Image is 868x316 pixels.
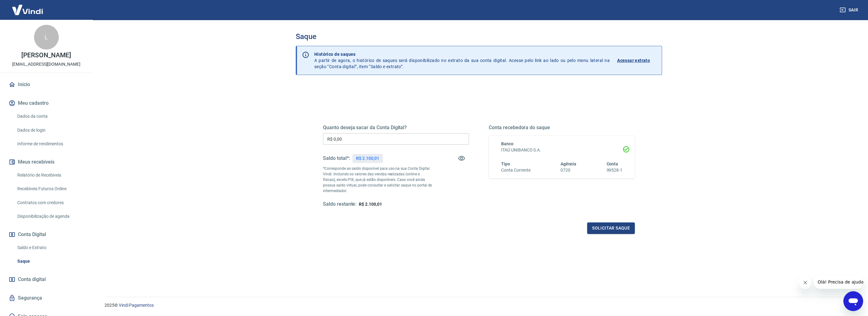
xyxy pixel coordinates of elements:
[587,222,635,234] button: Solicitar saque
[501,161,510,166] span: Tipo
[7,96,85,110] button: Meu cadastro
[606,161,618,166] span: Conta
[15,255,85,268] a: Saque
[119,303,154,308] a: Vindi Pagamentos
[323,125,469,131] h5: Quanto deseja sacar da Conta Digital?
[7,155,85,169] button: Meus recebíveis
[34,25,59,50] div: L
[814,275,863,289] iframe: Mensagem da empresa
[105,302,853,309] p: 2025 ©
[7,291,85,305] a: Segurança
[15,182,85,195] a: Recebíveis Futuros Online
[356,155,379,162] p: R$ 2.100,01
[15,138,85,150] a: Informe de rendimentos
[606,167,622,173] h6: 99528-1
[799,276,811,289] iframe: Fechar mensagem
[12,61,80,68] p: [EMAIL_ADDRESS][DOMAIN_NAME]
[7,78,85,91] a: Início
[296,32,662,41] h3: Saque
[314,51,610,57] p: Histórico de saques
[15,110,85,123] a: Dados da conta
[843,291,863,311] iframe: Botão para abrir a janela de mensagens
[501,141,513,146] span: Banco
[15,196,85,209] a: Contratos com credores
[18,275,46,284] span: Conta digital
[617,51,657,70] a: Acessar extrato
[7,0,48,19] img: Vindi
[838,4,861,16] button: Sair
[617,57,650,64] p: Acessar extrato
[323,201,356,208] h5: Saldo restante:
[7,273,85,286] a: Conta digital
[359,202,382,207] span: R$ 2.100,01
[21,52,71,59] p: [PERSON_NAME]
[501,167,530,173] h6: Conta Corrente
[15,210,85,223] a: Disponibilização de agenda
[501,147,622,153] h6: ITAÚ UNIBANCO S.A.
[489,125,635,131] h5: Conta recebedora do saque
[323,155,350,161] h5: Saldo total*:
[15,124,85,137] a: Dados de login
[15,241,85,254] a: Saldo e Extrato
[561,167,577,173] h6: 0720
[7,228,85,241] button: Conta Digital
[561,161,577,166] span: Agência
[4,4,52,9] span: Olá! Precisa de ajuda?
[15,169,85,182] a: Relatório de Recebíveis
[314,51,610,70] p: A partir de agora, o histórico de saques será disponibilizado no extrato da sua conta digital. Ac...
[323,166,432,194] p: *Corresponde ao saldo disponível para uso na sua Conta Digital Vindi. Incluindo os valores das ve...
